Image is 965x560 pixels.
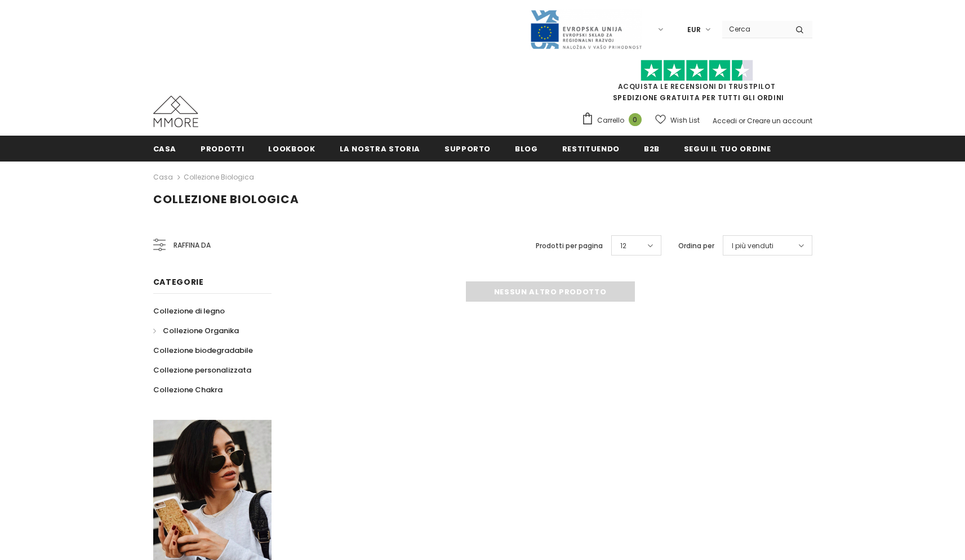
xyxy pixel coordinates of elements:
span: supporto [444,144,491,154]
a: Blog [515,136,538,161]
span: Blog [515,144,538,154]
span: Prodotti [201,144,244,154]
span: La nostra storia [340,144,420,154]
span: I più venduti [732,240,773,252]
span: Collezione personalizzata [153,365,251,375]
span: Segui il tuo ordine [684,144,771,154]
a: Collezione personalizzata [153,360,251,380]
a: Collezione biodegradabile [153,341,253,360]
a: Carrello 0 [581,112,647,129]
span: Collezione di legno [153,306,225,316]
a: Javni Razpis [530,24,642,34]
span: 12 [620,240,626,252]
a: Acquista le recensioni di TrustPilot [618,82,776,91]
span: Collezione biodegradabile [153,345,253,356]
span: Collezione Organika [163,325,239,336]
span: Lookbook [268,144,315,154]
a: supporto [444,136,491,161]
label: Ordina per [678,240,714,252]
a: Casa [153,136,177,161]
a: Accedi [713,116,737,126]
a: B2B [644,136,660,161]
a: Prodotti [201,136,244,161]
input: Search Site [722,21,787,37]
span: or [739,116,745,126]
a: Casa [153,171,173,184]
a: Collezione di legno [153,301,225,321]
span: Collezione biologica [153,191,299,207]
span: Categorie [153,276,204,288]
span: Wish List [670,115,700,126]
span: Restituendo [562,144,620,154]
a: Restituendo [562,136,620,161]
a: Lookbook [268,136,315,161]
img: Fidati di Pilot Stars [641,60,753,82]
label: Prodotti per pagina [536,240,603,252]
a: La nostra storia [340,136,420,161]
span: EUR [687,24,701,35]
span: SPEDIZIONE GRATUITA PER TUTTI GLI ORDINI [581,65,812,102]
a: Collezione biologica [184,172,254,182]
span: B2B [644,144,660,154]
img: Javni Razpis [530,9,642,50]
span: 0 [629,113,642,126]
a: Collezione Organika [153,321,239,341]
img: Casi MMORE [153,96,198,127]
span: Raffina da [174,239,211,252]
a: Segui il tuo ordine [684,136,771,161]
span: Casa [153,144,177,154]
span: Collezione Chakra [153,384,223,395]
span: Carrello [597,115,624,126]
a: Wish List [655,110,700,130]
a: Collezione Chakra [153,380,223,400]
a: Creare un account [747,116,812,126]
